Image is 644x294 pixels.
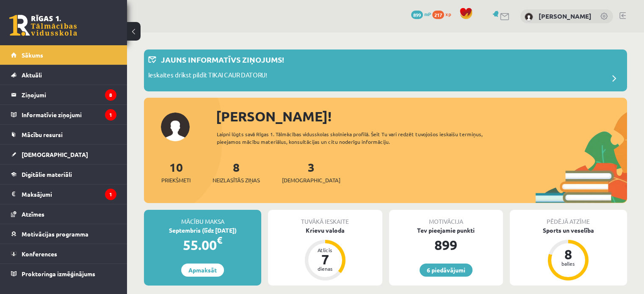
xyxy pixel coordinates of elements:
a: Rīgas 1. Tālmācības vidusskola [9,15,77,36]
a: 217 xp [432,11,455,17]
a: 6 piedāvājumi [420,264,473,277]
div: Septembris (līdz [DATE]) [144,226,261,235]
legend: Informatīvie ziņojumi [22,105,116,124]
span: xp [445,11,451,17]
div: [PERSON_NAME]! [216,106,627,126]
a: Digitālie materiāli [11,165,116,184]
div: balles [556,261,581,266]
span: Priekšmeti [161,176,191,184]
a: Mācību resursi [11,125,116,144]
a: 10Priekšmeti [161,159,191,184]
a: Sākums [11,45,116,65]
div: 7 [312,253,338,266]
span: Neizlasītās ziņas [213,176,260,184]
i: 1 [105,109,116,121]
a: Jauns informatīvs ziņojums! Ieskaites drīkst pildīt TIKAI CAUR DATORU! [148,54,623,87]
a: Konferences [11,244,116,264]
a: Informatīvie ziņojumi1 [11,105,116,124]
a: Apmaksāt [181,264,224,277]
span: € [217,234,222,246]
p: Ieskaites drīkst pildīt TIKAI CAUR DATORU! [148,70,267,82]
span: Digitālie materiāli [22,170,72,178]
span: Sākums [22,51,43,59]
span: Atzīmes [22,210,44,218]
div: Krievu valoda [268,226,382,235]
span: [DEMOGRAPHIC_DATA] [282,176,340,184]
div: Mācību maksa [144,210,261,226]
div: Sports un veselība [510,226,627,235]
a: Ziņojumi8 [11,85,116,104]
span: mP [424,11,431,17]
div: Atlicis [312,247,338,253]
div: Tuvākā ieskaite [268,210,382,226]
span: Mācību resursi [22,131,63,138]
a: Aktuāli [11,65,116,85]
div: Pēdējā atzīme [510,210,627,226]
img: Norberts Armanovičs [525,13,533,21]
a: Atzīmes [11,204,116,224]
span: Motivācijas programma [22,230,88,238]
div: Laipni lūgts savā Rīgas 1. Tālmācības vidusskolas skolnieka profilā. Šeit Tu vari redzēt tuvojošo... [217,130,507,146]
span: Proktoringa izmēģinājums [22,270,95,278]
a: Maksājumi1 [11,184,116,204]
span: 899 [411,11,423,19]
div: Motivācija [389,210,503,226]
a: Sports un veselība 8 balles [510,226,627,282]
span: Aktuāli [22,71,42,79]
span: [DEMOGRAPHIC_DATA] [22,151,88,158]
a: Motivācijas programma [11,224,116,244]
a: Krievu valoda Atlicis 7 dienas [268,226,382,282]
a: 3[DEMOGRAPHIC_DATA] [282,159,340,184]
span: Konferences [22,250,57,258]
a: [PERSON_NAME] [539,12,591,20]
div: 55.00 [144,235,261,255]
a: 899 mP [411,11,431,17]
a: Proktoringa izmēģinājums [11,264,116,283]
div: dienas [312,266,338,271]
div: 8 [556,247,581,261]
i: 1 [105,189,116,200]
legend: Ziņojumi [22,85,116,104]
div: 899 [389,235,503,255]
p: Jauns informatīvs ziņojums! [161,54,284,65]
legend: Maksājumi [22,184,116,204]
a: 8Neizlasītās ziņas [213,159,260,184]
div: Tev pieejamie punkti [389,226,503,235]
span: 217 [432,11,444,19]
a: [DEMOGRAPHIC_DATA] [11,145,116,164]
i: 8 [105,89,116,101]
